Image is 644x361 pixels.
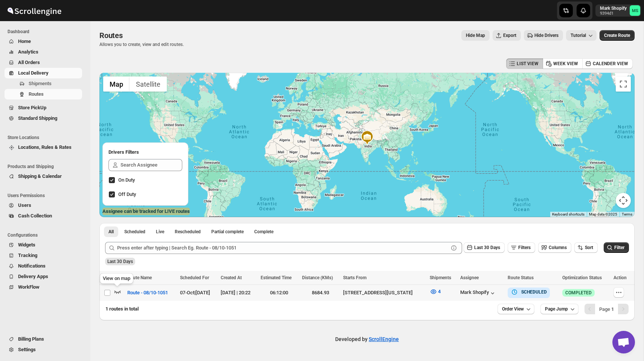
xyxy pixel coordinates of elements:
img: Google [101,207,126,217]
button: Billing Plans [5,334,82,344]
h2: Drivers Filters [108,148,182,156]
span: All [108,229,114,235]
span: 07-Oct | [DATE] [180,290,210,295]
span: Action [613,275,627,280]
span: Locations, Rules & Rates [18,144,72,150]
div: [STREET_ADDRESS][US_STATE] [343,289,425,297]
button: Export [493,30,521,41]
img: ScrollEngine [6,1,63,20]
p: Developed by [335,335,399,343]
span: Route - 08/10-1051 [127,289,168,297]
button: Settings [5,344,82,355]
span: Local Delivery [18,70,49,76]
span: Order View [502,306,524,312]
button: WEEK VIEW [543,58,583,69]
span: Routes [99,31,123,40]
span: Map data ©2025 [589,212,617,216]
button: Map camera controls [616,193,631,208]
div: 8684.93 [302,289,339,297]
span: Partial complete [211,229,244,235]
span: Columns [549,245,567,250]
span: Dashboard [8,29,85,35]
button: Mark Shopify [460,289,496,297]
a: Open this area in Google Maps (opens a new window) [101,207,126,217]
span: Created At [221,275,242,280]
span: Cash Collection [18,213,52,219]
span: Optimization Status [562,275,602,280]
button: Order View [497,304,534,314]
button: Columns [538,242,571,253]
button: Routes [5,89,82,99]
span: Last 30 Days [474,245,500,250]
span: Home [18,38,31,44]
span: Hide Map [466,32,485,38]
span: Standard Shipping [18,115,57,121]
div: 06:12:00 [261,289,298,297]
button: Shipments [5,78,82,89]
button: Widgets [5,240,82,250]
button: WorkFlow [5,282,82,292]
span: Distance (KMs) [302,275,333,280]
p: Mark Shopify [600,5,627,11]
button: Map action label [461,30,490,41]
span: Page [599,306,614,312]
button: Create Route [600,30,635,41]
span: Analytics [18,49,38,55]
span: Estimated Time [261,275,291,280]
span: Shipments [430,275,451,280]
button: All routes [104,226,118,237]
button: Sort [574,242,598,253]
span: Widgets [18,242,35,248]
span: Scheduled For [180,275,209,280]
button: 4 [425,286,445,298]
span: CALENDER VIEW [593,61,628,67]
a: Terms (opens in new tab) [622,212,632,216]
button: CALENDER VIEW [582,58,633,69]
span: 1 routes in total [105,306,139,312]
span: Shipments [29,81,52,86]
span: Last 30 Days [107,259,133,264]
span: Rescheduled [175,229,201,235]
span: Live [156,229,164,235]
span: Scheduled [124,229,145,235]
button: Route - 08/10-1051 [123,287,172,299]
a: ScrollEngine [369,336,399,342]
span: On Duty [118,177,135,183]
span: Filters [518,245,531,250]
span: LIST VIEW [517,61,539,67]
button: Users [5,200,82,211]
button: Delivery Apps [5,271,82,282]
button: Filters [508,242,535,253]
button: Show street map [103,76,130,92]
span: Create Route [604,32,630,38]
span: Page Jump [545,306,568,312]
button: SCHEDULED [511,288,547,296]
button: All Orders [5,57,82,68]
button: Last 30 Days [464,242,505,253]
span: Billing Plans [18,336,44,342]
button: Filter [604,242,629,253]
span: Filter [614,245,624,250]
span: Off Duty [118,191,136,197]
span: Configurations [8,232,85,238]
p: Allows you to create, view and edit routes. [99,41,184,47]
nav: Pagination [584,304,629,314]
div: Open chat [612,331,635,353]
button: Page Jump [540,304,578,314]
button: Locations, Rules & Rates [5,142,82,153]
span: Hide Drivers [534,32,559,38]
div: [DATE] | 20:22 [221,289,256,297]
b: SCHEDULED [521,289,547,295]
span: Starts From [343,275,366,280]
button: Notifications [5,261,82,271]
b: 1 [611,306,614,312]
button: Toggle fullscreen view [616,76,631,92]
span: Settings [18,347,36,352]
span: Routes [29,91,44,97]
span: Mark Shopify [630,5,640,16]
p: 9394d1 [600,11,627,16]
span: Route Name [127,275,152,280]
span: Store Locations [8,135,85,141]
span: Export [503,32,516,38]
